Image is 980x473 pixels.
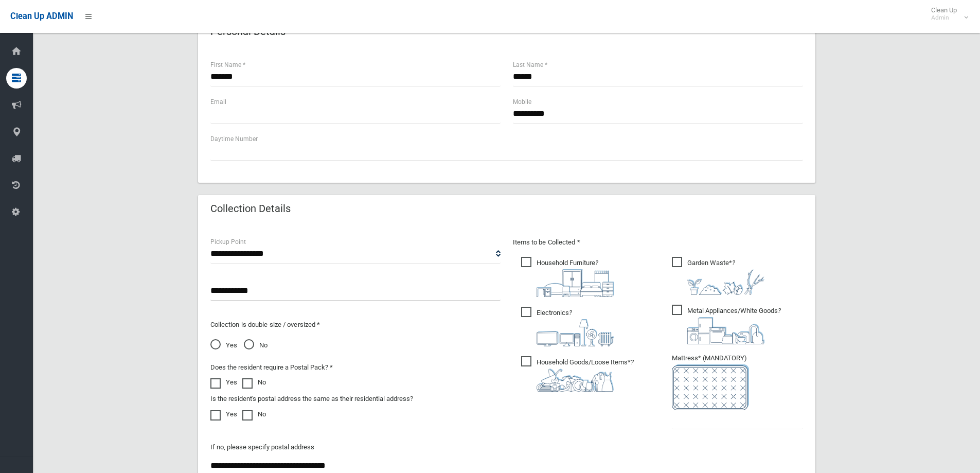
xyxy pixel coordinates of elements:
img: aa9efdbe659d29b613fca23ba79d85cb.png [537,269,614,297]
i: ? [687,259,764,295]
label: If no, please specify postal address [210,441,314,453]
label: No [242,408,266,421]
label: Is the resident's postal address the same as their residential address? [210,393,413,405]
label: Does the resident require a Postal Pack? * [210,361,333,374]
label: Yes [210,408,237,421]
span: Mattress* (MANDATORY) [672,354,803,410]
img: b13cc3517677393f34c0a387616ef184.png [537,369,614,392]
img: 4fd8a5c772b2c999c83690221e5242e0.png [687,269,764,295]
img: e7408bece873d2c1783593a074e5cb2f.png [672,364,749,410]
p: Items to be Collected * [513,236,803,249]
span: Clean Up ADMIN [10,11,73,21]
img: 36c1b0289cb1767239cdd3de9e694f19.png [687,317,764,344]
span: No [244,339,268,352]
span: Yes [210,339,237,352]
label: No [242,376,266,389]
p: Collection is double size / oversized * [210,319,501,331]
i: ? [537,309,614,346]
span: Household Furniture [521,257,614,297]
label: Yes [210,376,237,389]
i: ? [687,307,781,344]
i: ? [537,358,634,392]
header: Collection Details [198,199,303,219]
img: 394712a680b73dbc3d2a6a3a7ffe5a07.png [537,319,614,346]
span: Garden Waste* [672,257,764,295]
span: Metal Appliances/White Goods [672,305,781,344]
i: ? [537,259,614,297]
span: Electronics [521,307,614,346]
small: Admin [931,14,957,22]
span: Clean Up [926,6,967,22]
span: Household Goods/Loose Items* [521,356,634,392]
